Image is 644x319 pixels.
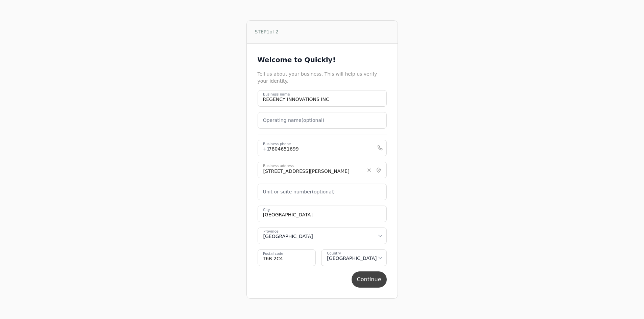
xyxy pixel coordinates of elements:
[263,188,335,195] label: Unit or suite number (optional)
[263,251,283,257] label: Postal code
[263,207,270,213] label: City
[327,251,341,256] div: Country
[352,271,387,288] button: Continue
[263,141,291,147] label: Business phone
[255,28,279,35] span: STEP 1 of 2
[263,117,325,124] label: Operating name (optional)
[263,229,279,234] div: Province
[263,92,290,97] label: Business name
[263,163,294,169] label: Business address
[258,54,387,65] div: Welcome to Quickly!
[258,71,387,85] div: Tell us about your business. This will help us verify your identity.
